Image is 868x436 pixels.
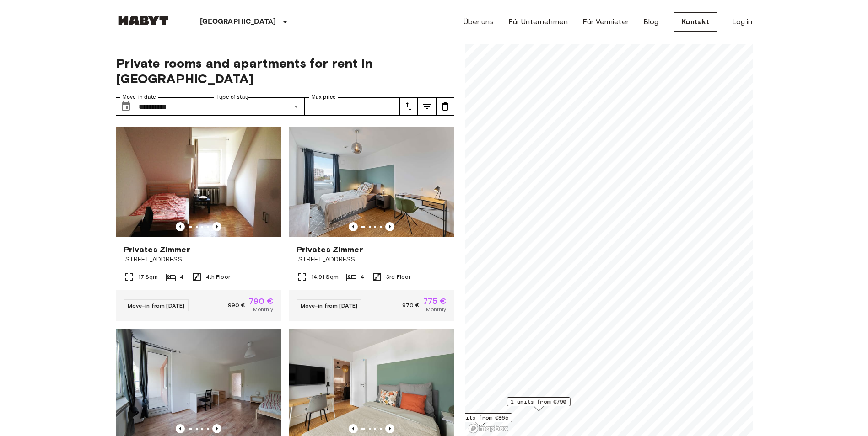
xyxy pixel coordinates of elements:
[253,305,273,314] span: Monthly
[643,16,659,27] a: Blog
[212,222,221,231] button: Previous image
[128,302,185,309] span: Move-in from [DATE]
[116,127,281,237] img: Marketing picture of unit DE-02-001-03M
[138,273,158,281] span: 17 Sqm
[674,12,717,32] a: Kontakt
[385,222,394,231] button: Previous image
[423,297,447,305] span: 775 €
[386,273,410,281] span: 3rd Floor
[289,127,454,321] a: Marketing picture of unit DE-02-019-002-04HFPrevious imagePrevious imagePrivates Zimmer[STREET_AD...
[361,273,364,281] span: 4
[453,414,508,422] span: 1 units from €865
[206,273,230,281] span: 4th Floor
[464,16,494,27] a: Über uns
[311,273,339,281] span: 14.91 Sqm
[228,301,245,309] span: 990 €
[216,93,248,101] label: Type of stay
[124,244,190,255] span: Privates Zimmer
[116,127,281,321] a: Marketing picture of unit DE-02-001-03MPrevious imagePrevious imagePrivates Zimmer[STREET_ADDRESS...
[511,398,566,406] span: 1 units from €790
[436,97,454,116] button: tune
[212,424,221,433] button: Previous image
[200,16,276,27] p: [GEOGRAPHIC_DATA]
[176,222,185,231] button: Previous image
[402,301,420,309] span: 970 €
[508,16,568,27] a: Für Unternehmen
[124,255,274,264] span: [STREET_ADDRESS]
[732,16,753,27] a: Log in
[297,244,363,255] span: Privates Zimmer
[301,302,358,309] span: Move-in from [DATE]
[117,97,135,116] button: Choose date, selected date is 1 Oct 2025
[311,93,336,101] label: Max price
[399,97,418,116] button: tune
[249,297,274,305] span: 790 €
[468,423,508,434] a: Mapbox logo
[448,413,512,427] div: Map marker
[116,55,454,86] span: Private rooms and apartments for rent in [GEOGRAPHIC_DATA]
[289,127,454,237] img: Marketing picture of unit DE-02-019-002-04HF
[122,93,156,101] label: Move-in date
[349,424,358,433] button: Previous image
[385,424,394,433] button: Previous image
[418,97,436,116] button: tune
[349,222,358,231] button: Previous image
[297,255,447,264] span: [STREET_ADDRESS]
[582,16,629,27] a: Für Vermieter
[180,273,183,281] span: 4
[426,305,446,314] span: Monthly
[507,397,571,411] div: Map marker
[176,424,185,433] button: Previous image
[116,16,171,25] img: Habyt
